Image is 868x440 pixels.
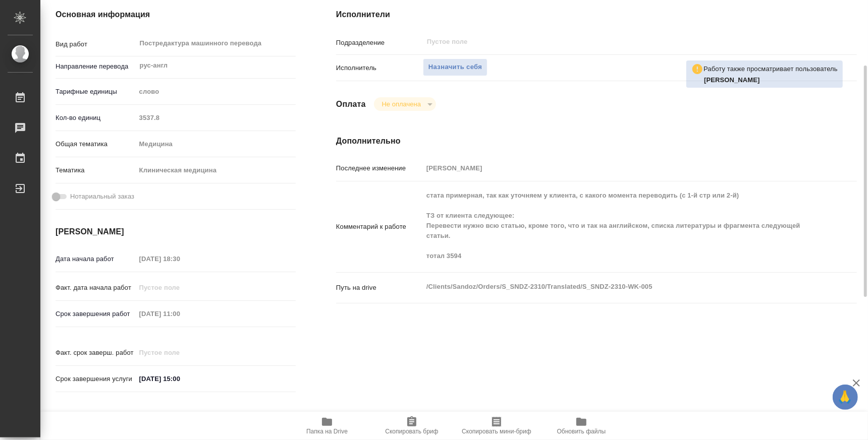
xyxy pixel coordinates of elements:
[336,38,423,48] p: Подразделение
[703,64,838,74] p: Работу также просматривает пользователь
[833,385,858,410] button: 🙏
[136,162,296,179] div: Клиническая медицина
[539,412,624,440] button: Обновить файлы
[56,165,136,175] p: Тематика
[136,110,296,125] input: Пустое поле
[56,39,136,49] p: Вид работ
[462,428,531,435] span: Скопировать мини-бриф
[336,135,857,147] h4: Дополнительно
[56,9,296,21] h4: Основная информация
[379,100,424,108] button: Не оплачена
[336,283,423,293] p: Путь на drive
[56,348,136,358] p: Факт. срок заверш. работ
[56,87,136,97] p: Тарифные единицы
[369,412,454,440] button: Скопировать бриф
[336,98,366,110] h4: Оплата
[428,61,482,73] span: Назначить себя
[423,161,813,175] input: Пустое поле
[336,9,857,21] h4: Исполнители
[423,58,487,76] button: Назначить себя
[374,97,436,111] div: Не оплачена
[136,252,224,266] input: Пустое поле
[56,139,136,149] p: Общая тематика
[56,113,136,123] p: Кол-во единиц
[336,222,423,232] p: Комментарий к работе
[704,76,760,84] b: [PERSON_NAME]
[56,283,136,293] p: Факт. дата начала работ
[336,63,423,73] p: Исполнитель
[285,412,369,440] button: Папка на Drive
[454,412,539,440] button: Скопировать мини-бриф
[306,428,348,435] span: Папка на Drive
[385,428,438,435] span: Скопировать бриф
[423,278,813,295] textarea: /Clients/Sandoz/Orders/S_SNDZ-2310/Translated/S_SNDZ-2310-WK-005
[136,345,224,360] input: Пустое поле
[136,306,224,321] input: Пустое поле
[56,61,136,72] p: Направление перевода
[56,254,136,264] p: Дата начала работ
[136,280,224,295] input: Пустое поле
[136,136,296,153] div: Медицина
[837,387,854,408] span: 🙏
[70,192,134,202] span: Нотариальный заказ
[704,75,838,85] p: Горшкова Валентина
[136,371,224,386] input: ✎ Введи что-нибудь
[56,374,136,384] p: Срок завершения услуги
[336,163,423,173] p: Последнее изменение
[136,83,296,100] div: слово
[423,187,813,265] textarea: стата примерная, так как уточняем у клиента, с какого момента переводить (с 1-й стр или 2-й) ТЗ о...
[557,428,606,435] span: Обновить файлы
[426,36,790,48] input: Пустое поле
[56,226,296,238] h4: [PERSON_NAME]
[56,309,136,319] p: Срок завершения работ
